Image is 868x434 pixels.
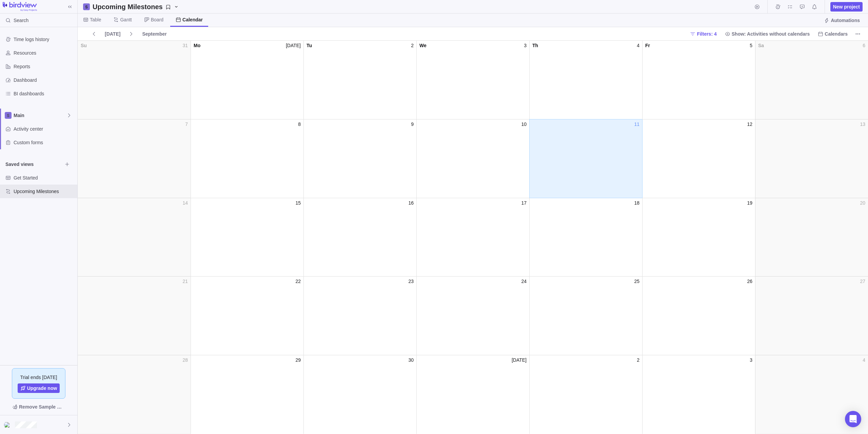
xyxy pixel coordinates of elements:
div: day_22 [191,277,303,355]
span: Automations [831,17,860,24]
div: day_14 [78,198,191,277]
span: Sa [758,42,764,49]
div: day_30 [303,355,416,434]
span: Reports [14,63,75,70]
span: Calendars [825,31,848,37]
span: Show: Activities without calendars [722,29,813,39]
span: 20 [860,200,865,206]
span: 23 [408,278,414,285]
span: We [419,42,427,49]
span: 19 [747,200,752,206]
span: 29 [295,357,301,363]
span: 3 [524,42,527,49]
span: Activity center [14,126,75,132]
div: day_4 [529,41,642,119]
a: Upgrade now [18,383,60,393]
span: Upcoming Milestones [90,2,182,12]
span: [DATE] [512,357,527,363]
span: Resources [14,50,75,56]
div: day_25 [529,277,642,355]
span: 4 [637,42,639,49]
span: 27 [860,278,865,285]
div: day_23 [303,277,416,355]
span: New project [830,2,863,12]
span: [DATE] [286,42,301,49]
span: Table [90,16,101,23]
span: Dashboard [14,77,75,83]
span: 17 [521,200,527,206]
span: Notifications [810,2,819,12]
span: Remove Sample Data [5,401,72,412]
span: Fr [645,42,650,49]
span: 18 [634,200,639,206]
span: 25 [634,278,639,285]
span: Calendars [815,29,850,39]
a: Notifications [810,5,819,11]
div: day_24 [416,277,529,355]
span: Automations [821,16,863,25]
span: Calendar [182,16,203,23]
span: Approval requests [797,2,807,12]
span: Start timer [752,2,762,12]
span: 30 [408,357,414,363]
span: Filters: 4 [697,31,716,37]
div: day_6 [755,41,868,119]
span: Board [151,16,163,23]
span: 2 [411,42,414,49]
div: day_Sep 1 [191,41,303,119]
span: 28 [182,357,188,363]
span: Su [81,42,87,49]
img: logo [3,2,37,12]
span: [DATE] [105,31,120,37]
span: 4 [863,357,865,363]
span: Upgrade now [27,385,57,392]
div: day_7 [78,119,191,198]
span: 31 [182,42,188,49]
span: 2 [637,357,639,363]
span: New project [833,3,860,10]
span: 6 [863,42,865,49]
div: day_26 [642,277,755,355]
div: day_2 [303,41,416,119]
span: 15 [295,200,301,206]
span: Mo [194,42,200,49]
span: 21 [182,278,188,285]
span: Filters: 4 [687,29,719,39]
h2: Upcoming Milestones [93,2,163,12]
div: day_4 [755,355,868,434]
span: Custom forms [14,139,75,146]
div: day_17 [416,198,529,277]
span: Th [532,42,538,49]
span: 14 [182,200,188,206]
div: day_18 [529,198,642,277]
span: 10 [521,121,527,128]
div: day_3 [416,41,529,119]
span: Search [14,17,28,24]
span: 24 [521,278,527,285]
div: day_9 [303,119,416,198]
div: day_5 [642,41,755,119]
span: Tu [307,42,312,49]
span: Remove Sample Data [19,403,65,411]
div: day_20 [755,198,868,277]
span: Main [14,112,66,119]
span: Time logs history [14,36,75,43]
span: 9 [411,121,414,128]
div: day_21 [78,277,191,355]
div: day_8 [191,119,303,198]
div: day_12 [642,119,755,198]
div: day_28 [78,355,191,434]
span: 16 [408,200,414,206]
span: [DATE] [102,29,123,39]
span: 12 [747,121,752,128]
span: 26 [747,278,752,285]
span: 13 [860,121,865,128]
a: Time logs [773,5,783,11]
div: day_16 [303,198,416,277]
div: day_Oct 1 [416,355,529,434]
span: Show: Activities without calendars [732,31,810,37]
div: day_13 [755,119,868,198]
span: Saved views [5,161,62,168]
span: 11 [634,121,639,128]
